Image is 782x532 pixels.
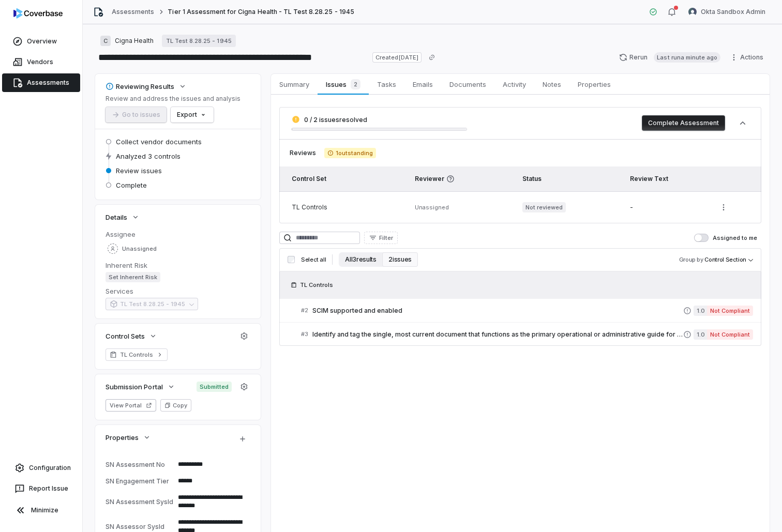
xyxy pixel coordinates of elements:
span: Unassigned [122,245,157,253]
img: logo-D7KZi-bG.svg [13,8,63,19]
button: CCigna Health [97,32,157,50]
span: Identify and tag the single, most current document that functions as the primary operational or a... [312,330,683,339]
span: Created [DATE] [372,52,421,63]
div: SN Assessment No [106,461,174,468]
span: 1.0 [694,306,707,316]
span: Review issues [116,166,162,175]
button: Submission Portal [102,377,178,396]
span: Reviews [290,149,316,157]
span: Summary [275,78,313,91]
button: Complete Assessment [642,115,725,131]
span: Not Compliant [707,329,753,340]
span: Submission Portal [106,382,163,391]
span: Emails [409,78,437,91]
div: Reviewing Results [106,82,174,91]
button: 2 issues [382,252,417,267]
span: Control Set [292,175,326,183]
span: Review Text [630,175,668,183]
span: 2 [351,79,360,89]
div: SN Assessment SysId [106,498,174,506]
button: RerunLast runa minute ago [613,50,727,65]
span: Activity [499,78,530,91]
button: Filter [364,232,398,244]
span: SCIM supported and enabled [312,307,683,315]
span: Documents [445,78,490,91]
span: Analyzed 3 controls [116,151,181,161]
span: Set Inherent Risk [106,272,160,282]
a: Vendors [2,53,80,71]
button: Reviewing Results [102,77,190,96]
label: Assigned to me [694,234,757,242]
a: TL Controls [106,348,168,361]
dt: Services [106,286,250,296]
span: Complete [116,180,147,190]
div: TL Controls [292,203,402,211]
a: TL Test 8.28.25 - 1945 [162,35,236,47]
div: SN Engagement Tier [106,477,174,485]
span: Properties [106,433,139,442]
span: TL Controls [120,351,153,359]
a: Configuration [4,459,78,477]
button: Assigned to me [694,234,709,242]
span: Status [522,175,542,183]
span: TL Controls [300,281,333,289]
span: Group by [679,256,703,263]
input: Select all [288,256,295,263]
a: #3Identify and tag the single, most current document that functions as the primary operational or... [301,323,753,346]
span: Last run a minute ago [654,52,720,63]
span: Filter [379,234,393,242]
span: 1 outstanding [324,148,376,158]
span: Unassigned [415,204,449,211]
span: Details [106,212,127,222]
dt: Inherent Risk [106,261,250,270]
span: Collect vendor documents [116,137,202,146]
span: # 2 [301,307,308,314]
button: Report Issue [4,479,78,498]
span: 0 / 2 issues resolved [304,116,367,124]
div: SN Assessor SysId [106,523,174,530]
p: Review and address the issues and analysis [106,95,240,103]
button: Minimize [4,500,78,521]
button: Details [102,208,143,226]
span: Not Compliant [707,306,753,316]
dt: Assignee [106,230,250,239]
a: Overview [2,32,80,51]
span: Not reviewed [522,202,566,212]
button: Copy [160,399,191,412]
div: - [630,203,703,211]
img: Okta Sandbox Admin avatar [688,8,697,16]
span: 1.0 [694,329,707,340]
a: Assessments [112,8,154,16]
button: Copy link [423,48,441,67]
span: Tier 1 Assessment for Cigna Health - TL Test 8.28.25 - 1945 [168,8,354,16]
button: Control Sets [102,327,160,345]
span: Control Sets [106,331,145,341]
span: Cigna Health [115,37,154,45]
span: Tasks [373,78,400,91]
span: Select all [301,256,326,264]
a: Assessments [2,73,80,92]
button: Properties [102,428,154,447]
span: Notes [538,78,565,91]
span: # 3 [301,330,308,338]
span: Submitted [197,382,232,392]
button: View Portal [106,399,156,412]
button: All 3 results [339,252,382,267]
span: Issues [322,77,364,92]
button: Export [171,107,214,123]
span: Okta Sandbox Admin [701,8,765,16]
a: #2SCIM supported and enabled1.0Not Compliant [301,299,753,322]
span: Reviewer [415,175,510,183]
button: Okta Sandbox Admin avatarOkta Sandbox Admin [682,4,772,20]
button: Actions [727,50,770,65]
span: Properties [574,78,615,91]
